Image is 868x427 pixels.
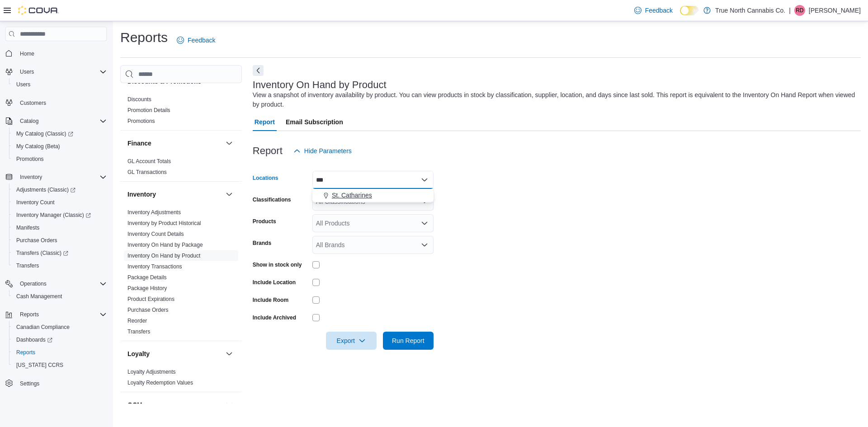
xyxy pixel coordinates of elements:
span: Customers [16,97,107,108]
button: Users [16,66,38,77]
button: My Catalog (Beta) [9,140,110,153]
span: Email Subscription [286,113,343,131]
h1: Reports [120,28,168,47]
span: Report [255,113,275,131]
span: Dark Mode [680,15,680,16]
span: Inventory [20,174,42,181]
button: OCM [127,400,222,409]
span: Inventory Count Details [127,230,184,238]
button: Open list of options [421,241,428,249]
label: Include Location [253,279,296,286]
span: Feedback [188,36,215,45]
div: Finance [120,156,242,181]
span: Catalog [20,117,38,125]
a: Package Details [127,274,167,281]
a: Promotion Details [127,107,170,113]
span: Transfers [127,328,150,335]
span: Transfers [16,262,39,269]
span: Inventory Manager (Classic) [13,210,107,221]
a: Purchase Orders [127,307,169,313]
span: Manifests [13,222,107,233]
button: Next [253,65,264,76]
span: [US_STATE] CCRS [16,361,63,369]
a: My Catalog (Classic) [9,127,110,140]
a: Adjustments (Classic) [13,184,79,195]
span: Transfers (Classic) [16,249,68,257]
span: Adjustments (Classic) [16,186,75,193]
span: Canadian Compliance [13,322,107,333]
label: Locations [253,174,278,182]
a: My Catalog (Beta) [13,141,64,152]
span: Home [20,50,34,57]
button: OCM [224,399,235,410]
span: Package History [127,285,167,292]
span: Catalog [16,116,107,127]
label: Classifications [253,196,291,203]
button: Catalog [2,115,110,127]
input: Dark Mode [680,6,699,15]
span: Canadian Compliance [16,324,70,331]
button: Manifests [9,221,110,234]
a: Inventory Manager (Classic) [9,209,110,221]
a: Transfers [13,260,42,271]
a: Customers [16,98,50,108]
h3: Report [253,145,283,156]
a: Inventory Count [13,197,58,208]
label: Include Room [253,296,288,304]
button: Inventory [224,189,235,200]
span: Inventory Adjustments [127,209,181,216]
a: GL Account Totals [127,158,171,164]
p: | [789,5,791,16]
a: Inventory Transactions [127,263,182,270]
span: Home [16,47,107,59]
a: Package History [127,285,167,291]
a: Inventory Manager (Classic) [13,210,94,221]
h3: Inventory [127,190,156,199]
span: Users [16,66,107,77]
button: Operations [2,277,110,290]
a: [US_STATE] CCRS [13,360,67,371]
a: Promotions [127,118,155,124]
a: Transfers (Classic) [9,247,110,259]
span: Users [13,79,107,90]
span: My Catalog (Beta) [16,143,60,150]
a: Purchase Orders [13,235,61,246]
a: Feedback [173,31,219,49]
button: Customers [2,96,110,109]
span: Dashboards [13,334,107,345]
button: Close list of options [421,176,428,183]
a: Product Expirations [127,296,175,302]
span: Hide Parameters [304,146,352,155]
span: Settings [16,378,107,389]
h3: Inventory On Hand by Product [253,80,387,90]
span: Inventory Count [16,199,55,206]
a: Dashboards [9,333,110,346]
span: Reorder [127,317,147,324]
span: Inventory Count [13,197,107,208]
button: Purchase Orders [9,234,110,247]
span: Transfers [13,260,107,271]
span: Inventory by Product Historical [127,220,201,227]
span: Discounts [127,96,151,103]
a: GL Transactions [127,169,167,175]
a: Loyalty Adjustments [127,369,176,375]
a: Inventory Count Details [127,231,184,237]
span: Adjustments (Classic) [13,184,107,195]
span: Run Report [392,336,425,345]
button: Operations [16,278,50,289]
a: Inventory On Hand by Product [127,253,200,259]
a: Manifests [13,222,43,233]
a: My Catalog (Classic) [13,128,77,139]
img: Cova [18,6,59,15]
span: Manifests [16,224,39,231]
button: Finance [127,139,222,148]
span: Purchase Orders [13,235,107,246]
a: Transfers (Classic) [13,248,72,258]
button: Transfers [9,259,110,272]
a: Adjustments (Classic) [9,183,110,196]
a: Promotions [13,154,47,164]
span: Inventory Manager (Classic) [16,211,91,219]
button: Inventory [16,172,46,183]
